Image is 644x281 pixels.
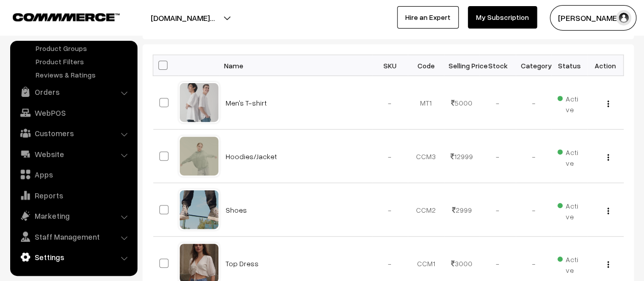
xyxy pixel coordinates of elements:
[557,91,581,115] span: Active
[372,76,408,130] td: -
[557,144,581,168] span: Active
[226,206,247,214] a: Shoes
[480,76,516,130] td: -
[408,76,444,130] td: MT1
[444,183,480,237] td: 2999
[13,83,134,101] a: Orders
[408,130,444,183] td: CCM3
[226,98,267,107] a: Men's T-shirt
[480,183,516,237] td: -
[444,130,480,183] td: 12999
[516,130,552,183] td: -
[551,55,587,76] th: Status
[13,227,134,246] a: Staff Management
[607,154,609,161] img: Menu
[444,76,480,130] td: 5000
[115,5,250,31] button: [DOMAIN_NAME]…
[607,261,609,268] img: Menu
[372,130,408,183] td: -
[557,198,581,222] span: Active
[372,183,408,237] td: -
[587,55,624,76] th: Action
[33,69,134,80] a: Reviews & Ratings
[13,248,134,266] a: Settings
[408,55,444,76] th: Code
[13,13,120,21] img: COMMMERCE
[408,183,444,237] td: CCM2
[33,56,134,67] a: Product Filters
[13,207,134,225] a: Marketing
[444,55,480,76] th: Selling Price
[557,251,581,275] span: Active
[607,100,609,107] img: Menu
[468,6,537,29] a: My Subscription
[616,10,631,25] img: user
[550,5,636,31] button: [PERSON_NAME]
[33,43,134,54] a: Product Groups
[13,124,134,142] a: Customers
[397,6,459,29] a: Hire an Expert
[226,259,259,268] a: Top Dress
[13,10,102,22] a: COMMMERCE
[13,165,134,184] a: Apps
[219,55,372,76] th: Name
[13,145,134,163] a: Website
[516,183,552,237] td: -
[607,208,609,214] img: Menu
[516,76,552,130] td: -
[480,130,516,183] td: -
[516,55,552,76] th: Category
[480,55,516,76] th: Stock
[13,186,134,205] a: Reports
[226,152,277,161] a: Hoodies/Jacket
[13,104,134,122] a: WebPOS
[372,55,408,76] th: SKU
